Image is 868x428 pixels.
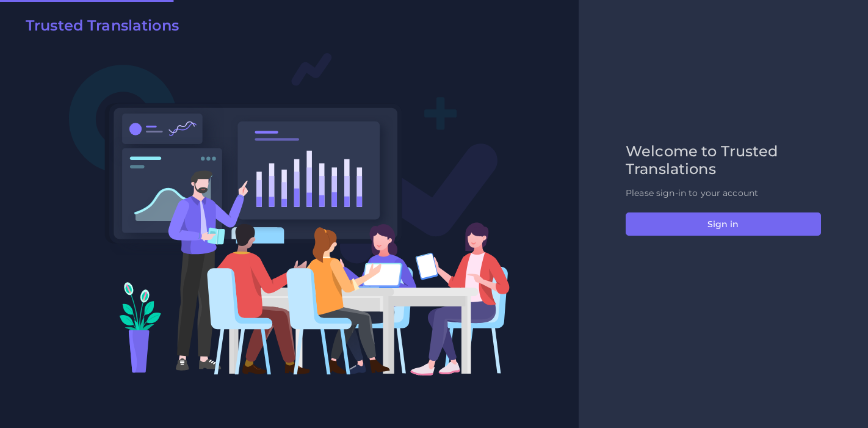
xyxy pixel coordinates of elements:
[26,17,179,35] h2: Trusted Translations
[68,52,510,375] img: Login V2
[626,143,821,178] h2: Welcome to Trusted Translations
[626,212,821,236] button: Sign in
[17,17,179,39] a: Trusted Translations
[626,187,821,200] p: Please sign-in to your account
